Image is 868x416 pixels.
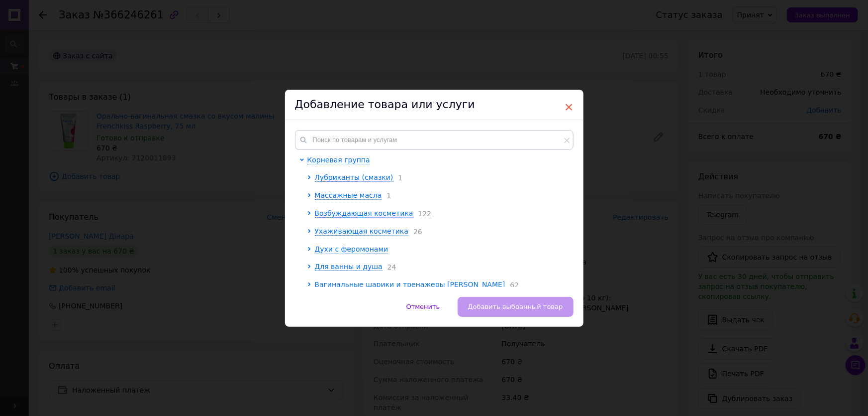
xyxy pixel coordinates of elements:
span: Отменить [406,303,440,310]
span: Лубриканты (смазки) [315,173,393,181]
input: Поиск по товарам и услугам [295,130,574,150]
span: Массажные масла [315,191,382,199]
button: Отменить [396,297,451,317]
span: 1 [393,174,403,182]
span: 1 [382,192,391,200]
span: Корневая группа [307,156,370,164]
span: Для ванны и душа [315,263,383,271]
span: Ухаживающая косметика [315,227,409,235]
span: Духи с феромонами [315,245,388,253]
span: Возбуждающая косметика [315,209,413,217]
span: Вагинальные шарики и тренажеры [PERSON_NAME] [315,280,505,288]
div: Добавление товара или услуги [285,90,583,120]
span: 26 [408,228,422,236]
span: × [565,99,574,116]
span: 62 [505,281,519,289]
span: 24 [383,263,396,271]
span: 122 [413,210,432,218]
